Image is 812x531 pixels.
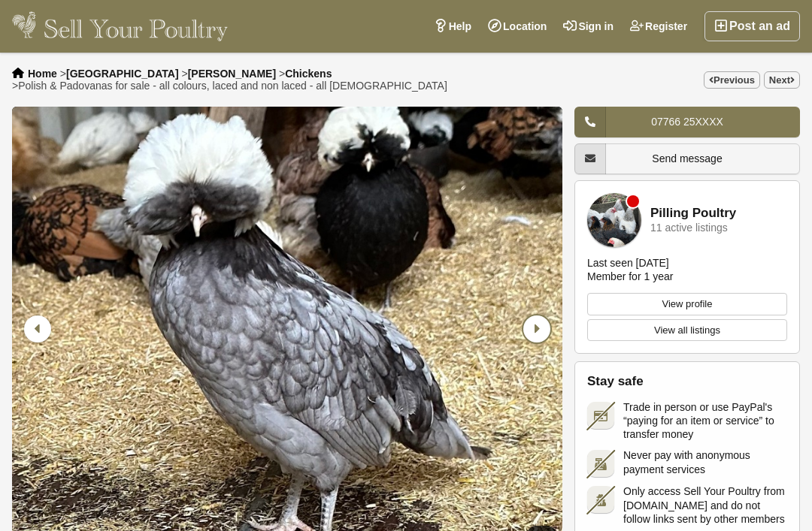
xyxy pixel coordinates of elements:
div: Previous slide [20,309,59,348]
span: Never pay with anonymous payment services [623,448,787,475]
a: Post an ad [704,11,800,41]
span: 07766 25XXXX [651,116,723,128]
div: Member for 1 year [587,270,673,283]
a: Previous [704,71,760,89]
span: Only access Sell Your Poultry from [DOMAIN_NAME] and do not follow links sent by other members [623,484,787,526]
a: Pilling Poultry [650,207,736,221]
img: Pilling Poultry [587,193,641,247]
li: > [181,68,276,80]
h2: Stay safe [587,374,787,389]
a: Register [622,11,695,41]
div: Last seen [DATE] [587,256,669,270]
a: 07766 25XXXX [574,107,800,137]
li: > [279,68,332,80]
span: Send message [652,152,722,164]
a: Chickens [285,68,332,80]
div: Member is offline [627,195,639,207]
div: 11 active listings [650,222,728,234]
li: > [60,68,179,80]
span: Trade in person or use PayPal's “paying for an item or service” to transfer money [623,400,787,442]
a: Location [480,11,555,41]
span: Polish & Padovanas for sale - all colours, laced and non laced - all [DEMOGRAPHIC_DATA] [18,80,447,92]
a: Send message [574,143,800,174]
a: Help [426,11,480,41]
div: Next slide [516,309,555,348]
a: Next [764,71,800,89]
li: > [12,80,447,92]
a: Sign in [555,11,622,41]
img: Sell Your Poultry [12,11,228,41]
a: [GEOGRAPHIC_DATA] [66,68,179,80]
a: Home [28,68,57,80]
a: [PERSON_NAME] [188,68,276,80]
a: View profile [587,293,787,315]
a: View all listings [587,319,787,342]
